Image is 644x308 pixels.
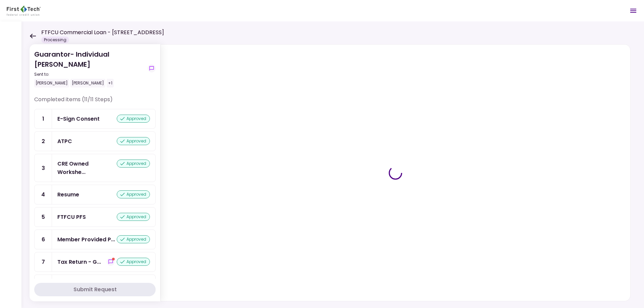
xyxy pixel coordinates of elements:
div: ATPC [57,137,72,145]
a: 5FTFCU PFSapproved [34,207,156,227]
div: 5 [35,207,52,227]
div: approved [117,258,150,266]
div: 8 [35,275,52,294]
div: Tax Return - Guarantor [57,258,101,266]
button: Submit Request [34,283,156,296]
div: approved [117,115,150,123]
div: Resume [57,190,79,199]
div: 7 [35,252,52,271]
div: 1 [35,109,52,128]
a: 8IRS Form 4506-T Guarantorapproved [34,274,156,294]
div: [PERSON_NAME] [70,79,105,87]
div: approved [117,160,150,168]
div: Submit Request [73,286,117,294]
a: 6Member Provided PFSapproved [34,230,156,249]
div: Completed items (11/11 Steps) [34,96,156,109]
div: approved [117,190,150,198]
a: 1E-Sign Consentapproved [34,109,156,129]
div: Sent to: [34,71,145,77]
div: FTFCU PFS [57,213,86,221]
div: E-Sign Consent [57,115,100,123]
img: Partner icon [7,6,41,16]
div: 3 [35,154,52,182]
button: show-messages [107,258,115,266]
div: Guarantor- Individual [PERSON_NAME] [34,49,145,87]
button: show-messages [148,64,156,72]
div: CRE Owned Worksheet [57,160,117,176]
a: 4Resumeapproved [34,185,156,204]
div: 4 [35,185,52,204]
div: approved [117,213,150,221]
div: Member Provided PFS [57,235,115,244]
a: 7Tax Return - Guarantorshow-messagesapproved [34,252,156,272]
div: [PERSON_NAME] [34,79,69,87]
a: 2ATPCapproved [34,131,156,151]
div: approved [117,137,150,145]
div: 2 [35,132,52,151]
a: 3CRE Owned Worksheetapproved [34,154,156,182]
div: Processing [41,37,69,43]
div: +1 [107,79,114,87]
div: approved [117,235,150,243]
button: Open menu [625,3,641,19]
div: 6 [35,230,52,249]
h1: FTFCU Commercial Loan - [STREET_ADDRESS] [41,28,164,37]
